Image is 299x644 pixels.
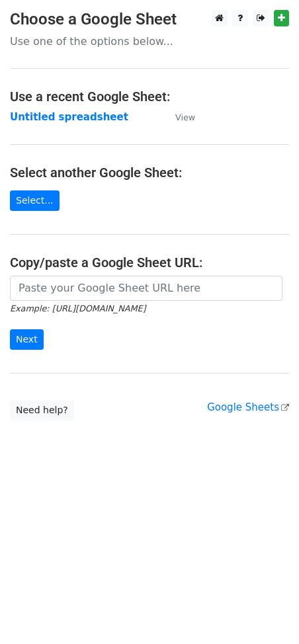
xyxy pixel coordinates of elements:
a: Google Sheets [207,401,289,413]
a: Untitled spreadsheet [10,111,128,123]
h3: Choose a Google Sheet [10,10,289,29]
small: Example: [URL][DOMAIN_NAME] [10,303,146,313]
input: Paste your Google Sheet URL here [10,276,282,301]
a: Select... [10,190,60,211]
p: Use one of the options below... [10,34,289,48]
h4: Select another Google Sheet: [10,165,289,181]
h4: Copy/paste a Google Sheet URL: [10,255,289,270]
a: Need help? [10,400,74,421]
a: View [162,111,195,123]
small: View [175,112,195,122]
h4: Use a recent Google Sheet: [10,89,289,104]
input: Next [10,329,44,350]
